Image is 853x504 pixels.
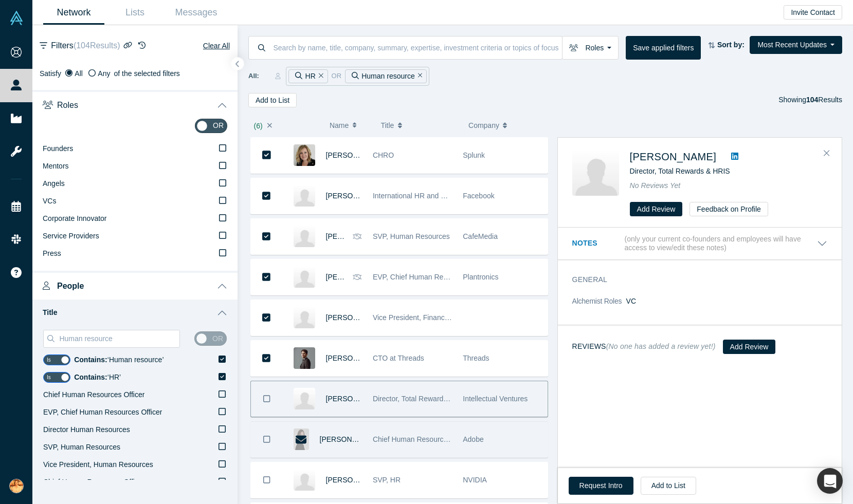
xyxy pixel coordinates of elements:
img: Anja Hamilton's Profile Image [294,266,315,288]
span: [PERSON_NAME] [326,151,385,159]
small: (No one has added a review yet!) [606,342,716,350]
div: Satisfy of the selected filters [40,68,230,79]
b: Contains: [74,356,107,364]
a: [PERSON_NAME] [326,395,385,403]
span: Director, Total Rewards & HRIS [630,167,730,175]
span: SVP, Human Resources [373,232,450,240]
button: Bookmark [251,300,283,335]
span: Founders [43,144,73,153]
span: Angels [43,179,65,188]
button: Add to List [248,93,297,107]
span: Filters [51,40,120,52]
span: Splunk [463,151,485,159]
button: Add Review [723,340,776,354]
h3: Reviews [572,341,716,352]
a: Messages [166,1,227,25]
img: Brian Rossick's Profile Image [572,149,619,196]
span: Company [468,115,499,136]
span: Director, Total Rewards & HRIS [373,395,473,403]
span: All: [248,71,259,81]
button: Bookmark [251,137,283,173]
img: Kristen Robinson's Profile Image [294,144,315,166]
div: HR [288,69,328,83]
span: Corporate Innovator [43,214,107,222]
input: Search Title [58,332,179,345]
img: Amy Barnes's Profile Image [294,307,315,328]
span: International HR and Staffing [373,192,465,200]
button: Clear All [203,40,230,52]
button: Add Review [630,202,683,216]
input: Search by name, title, company, summary, expertise, investment criteria or topics of focus [273,35,562,60]
span: CHRO [373,151,394,159]
img: Kim Crain's Profile Image [294,226,315,247]
dd: VC [626,296,827,307]
p: (only your current co-founders and employees will have access to view/edit these notes) [625,235,818,252]
span: VCs [43,197,56,205]
span: SVP, HR [373,476,401,484]
span: Vice President, Finance and HR [373,313,475,322]
span: SVP, Human Resources [43,443,120,451]
span: No Reviews Yet [630,181,681,190]
button: Remove Filter [415,70,423,82]
h3: Notes [572,238,623,249]
button: Invite Contact [784,5,842,20]
a: [PERSON_NAME] [326,232,385,240]
span: All [75,69,83,78]
button: Bookmark [251,381,283,417]
a: [PERSON_NAME] [326,313,385,322]
button: Title [380,115,458,136]
span: CTO at Threads [373,354,424,362]
button: Bookmark [251,219,283,254]
strong: Sort by: [717,41,745,49]
span: Chief Human Resources Officer & Executive Vice President, Employee Experience [373,435,637,443]
a: [PERSON_NAME] [326,273,385,281]
span: Plantronics [463,273,498,281]
button: Bookmark [251,462,283,498]
button: Title [32,300,238,326]
img: Jon McCord's Profile Image [294,347,315,369]
button: Request Intro [569,477,633,495]
span: ( 6 ) [254,122,263,130]
span: Title [380,115,394,136]
span: [PERSON_NAME] [326,476,385,484]
strong: 104 [806,96,818,104]
span: Title [43,308,58,317]
span: People [57,281,84,291]
button: Add to List [641,477,696,495]
span: EVP, Chief Human Resources Officer [43,408,162,416]
button: People [32,271,238,300]
span: ‘ Human resource ’ [74,356,164,364]
span: Adobe [463,435,483,443]
b: Contains: [74,373,107,381]
span: ‘ HR ’ [74,373,121,381]
button: Feedback on Profile [689,202,768,216]
span: Threads [463,354,489,362]
button: Roles [32,90,238,119]
span: Name [330,115,349,136]
a: [PERSON_NAME] [630,151,716,162]
a: [PERSON_NAME] [320,435,379,443]
span: ( 104 Results) [74,41,120,50]
span: Press [43,249,61,257]
span: Facebook [463,192,494,200]
img: Brian Rossick's Profile Image [294,388,315,409]
span: Service Providers [43,232,99,240]
button: Remove Filter [316,70,323,82]
div: Showing [778,93,842,107]
span: Mentors [43,162,69,170]
img: Sumina Koiso's Account [9,479,24,493]
button: Bookmark [251,259,283,295]
img: Kirsten Manning's Profile Image [294,185,315,207]
span: Any [98,69,110,78]
h3: General [572,274,813,285]
button: Notes (only your current co-founders and employees will have access to view/edit these notes) [572,235,827,252]
span: Roles [57,100,78,110]
span: EVP, Chief Human Resources Officer [373,273,492,281]
a: [PERSON_NAME] [326,192,385,200]
span: NVIDIA [463,476,487,484]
